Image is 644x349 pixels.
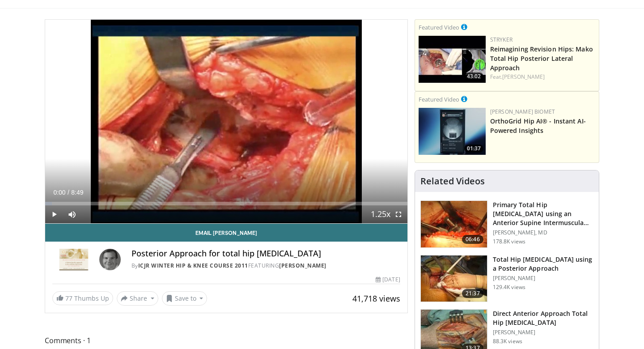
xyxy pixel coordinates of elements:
[464,72,483,81] span: 43:02
[490,45,593,72] a: Reimagining Revision Hips: Mako Total Hip Posterior Lateral Approach
[490,117,586,135] a: OrthoGrid Hip AI® - Instant AI-Powered Insights
[419,36,486,83] a: 43:02
[493,200,593,227] h3: Primary Total Hip [MEDICAL_DATA] using an Anterior Supine Intermuscula…
[390,205,407,223] button: Fullscreen
[45,335,408,346] span: Comments 1
[138,262,248,269] a: ICJR Winter Hip & Knee Course 2011
[490,108,555,115] a: [PERSON_NAME] Biomet
[464,145,483,153] span: 01:37
[131,262,400,270] div: By FEATURING
[419,23,459,31] small: Featured Video
[493,275,593,282] p: [PERSON_NAME]
[502,73,545,81] a: [PERSON_NAME]
[376,276,400,284] div: [DATE]
[45,202,407,205] div: Progress Bar
[52,249,96,270] img: ICJR Winter Hip & Knee Course 2011
[420,200,593,248] a: 06:46 Primary Total Hip [MEDICAL_DATA] using an Anterior Supine Intermuscula… [PERSON_NAME], MD 1...
[419,95,459,103] small: Featured Video
[131,249,400,259] h4: Posterior Approach for total hip [MEDICAL_DATA]
[117,291,158,306] button: Share
[490,36,513,43] a: Stryker
[45,205,63,223] button: Play
[372,205,390,223] button: Playback Rate
[462,235,483,244] span: 06:46
[68,189,69,196] span: /
[493,309,593,327] h3: Direct Anterior Approach Total Hip [MEDICAL_DATA]
[493,238,525,245] p: 178.8K views
[462,289,483,298] span: 21:37
[279,262,326,269] a: [PERSON_NAME]
[71,189,83,196] span: 8:49
[53,189,65,196] span: 0:00
[493,284,525,291] p: 129.4K views
[490,73,595,81] div: Feat.
[63,205,81,223] button: Mute
[99,249,121,270] img: Avatar
[421,255,487,302] img: 286987_0000_1.png.150x105_q85_crop-smart_upscale.jpg
[493,255,593,273] h3: Total Hip [MEDICAL_DATA] using a Posterior Approach
[420,255,593,302] a: 21:37 Total Hip [MEDICAL_DATA] using a Posterior Approach [PERSON_NAME] 129.4K views
[352,293,400,304] span: 41,718 views
[419,108,486,155] img: 51d03d7b-a4ba-45b7-9f92-2bfbd1feacc3.150x105_q85_crop-smart_upscale.jpg
[493,229,593,236] p: [PERSON_NAME], MD
[493,329,593,336] p: [PERSON_NAME]
[419,108,486,155] a: 01:37
[52,291,113,305] a: 77 Thumbs Up
[45,224,407,242] a: Email [PERSON_NAME]
[421,201,487,247] img: 263423_3.png.150x105_q85_crop-smart_upscale.jpg
[420,176,485,187] h4: Related Videos
[419,36,486,83] img: 6632ea9e-2a24-47c5-a9a2-6608124666dc.150x105_q85_crop-smart_upscale.jpg
[65,294,72,302] span: 77
[493,338,522,345] p: 88.3K views
[162,291,208,306] button: Save to
[45,20,407,224] video-js: Video Player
